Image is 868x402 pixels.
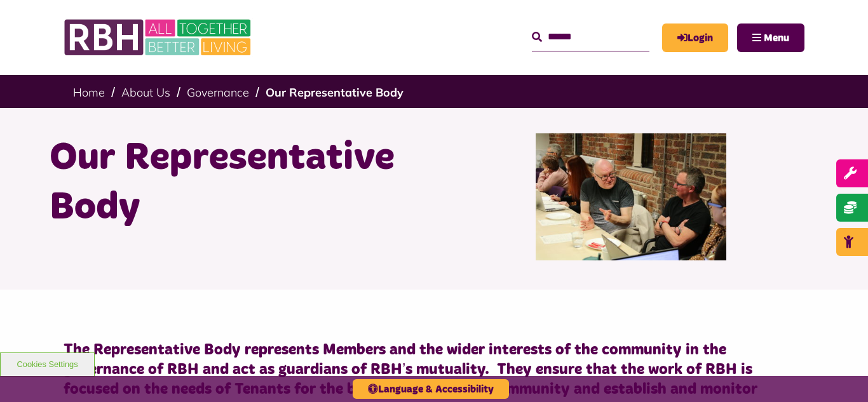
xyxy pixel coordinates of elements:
h1: Our Representative Body [50,133,424,232]
a: Our Representative Body [266,85,403,100]
img: Rep Body [536,133,726,260]
a: Home [73,85,105,100]
button: Navigation [737,23,804,52]
input: Search [532,23,649,51]
a: MyRBH [662,23,728,52]
span: Menu [764,33,789,43]
button: Language & Accessibility [353,379,509,399]
a: About Us [121,85,170,100]
img: RBH [64,13,254,62]
a: Governance [187,85,249,100]
iframe: Netcall Web Assistant for live chat [811,345,868,402]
